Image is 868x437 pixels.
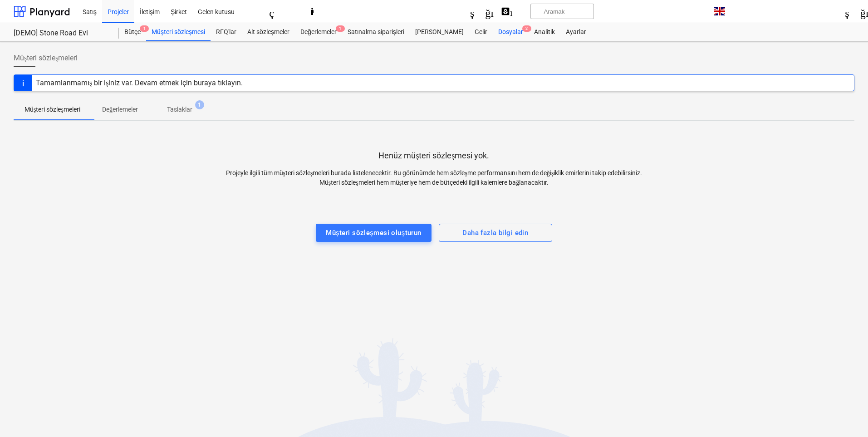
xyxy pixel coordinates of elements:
font: Alt sözleşmeler [247,28,289,35]
font: Bütçe [124,28,141,35]
font: Tamamlanmamış bir işiniz var. Devam etmek için buraya tıklayın. [36,79,243,87]
a: RFQ'lar [211,23,242,41]
font: RFQ'lar [216,28,236,35]
font: Şirket [171,8,187,15]
font: İletişim [140,8,160,15]
font: Satınalma siparişleri [348,28,404,35]
font: Müşteri sözleşmeleri [14,54,78,62]
font: Değerlemeler [102,106,138,113]
a: Gelir [469,23,493,41]
font: Müşteri sözleşmesi [152,28,205,35]
font: [PERSON_NAME] [415,28,464,35]
font: 1 [339,26,341,31]
font: 1 [198,102,201,108]
font: Müşteri sözleşmesi oluşturun [326,229,422,237]
font: Müşteri sözleşmeleri [25,106,80,113]
font: Taslaklar [167,106,192,113]
font: Aramak [544,8,564,15]
font: biçim_boyutu [247,6,350,17]
font: Henüz müşteri sözleşmesi yok. [378,151,489,160]
font: 1 [143,26,146,31]
font: Analitik [534,28,555,35]
button: Müşteri sözleşmesi oluşturun [316,224,432,242]
a: Satınalma siparişleri [342,23,410,41]
font: Gelir [475,28,487,35]
a: [PERSON_NAME] [410,23,469,41]
font: Projeler [108,8,129,15]
font: Ayarlar [566,28,586,35]
a: Alt sözleşmeler [242,23,295,41]
font: bildirimler [601,7,701,16]
a: Bütçe1 [119,23,146,41]
a: Ayarlar [560,23,592,41]
i: Bilgi tabanı [501,6,522,17]
font: Gelen kutusu [198,8,235,15]
font: Dosyalar [498,28,523,35]
font: Değerlemeler [300,28,337,35]
font: aramak [535,8,584,16]
a: Analitik [529,23,560,41]
a: Dosyalar2 [493,23,529,41]
font: Satış [83,8,97,15]
font: yardım [501,7,522,16]
font: [DEMO] Stone Road Evi [14,29,88,37]
font: Projeyle ilgili tüm müşteri sözleşmeleri burada listelenecektir. Bu görünümde hem sözleşme perfor... [226,169,642,186]
button: Aramak [530,4,594,19]
a: Değerlemeler1 [295,23,342,41]
button: Daha fazla bilgi edin [439,224,552,242]
font: Daha fazla bilgi edin [462,229,528,237]
font: 2 [525,26,528,31]
font: klavye_ok_aşağı [350,6,494,17]
a: Müşteri sözleşmesi [146,23,211,41]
